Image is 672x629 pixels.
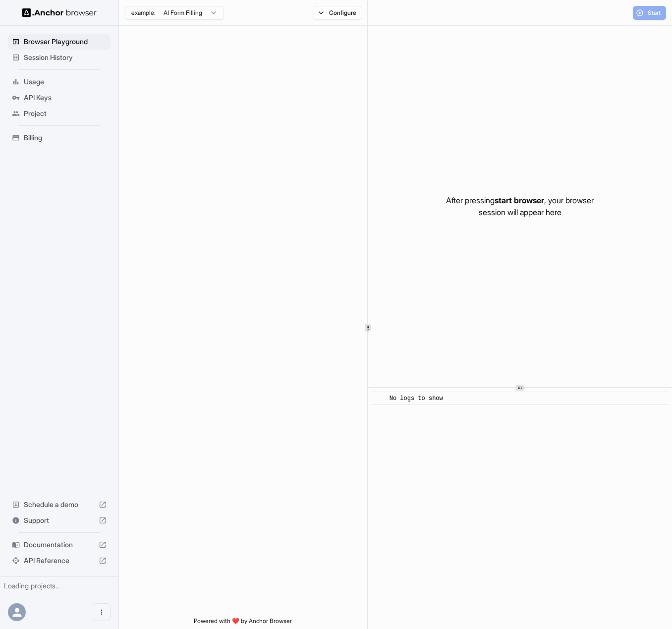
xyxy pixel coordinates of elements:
[194,617,292,629] span: Powered with ❤️ by Anchor Browser
[4,581,114,591] div: Loading projects...
[24,515,95,525] span: Support
[24,109,107,118] span: Project
[8,106,111,121] div: Project
[24,53,107,62] span: Session History
[93,603,111,621] button: Open menu
[8,50,111,65] div: Session History
[377,394,382,403] span: ​
[8,537,111,553] div: Documentation
[314,6,362,20] button: Configure
[22,8,97,17] img: Anchor Logo
[446,194,594,218] p: After pressing , your browser session will appear here
[8,497,111,513] div: Schedule a demo
[8,553,111,569] div: API Reference
[24,133,107,143] span: Billing
[24,556,95,566] span: API Reference
[8,513,111,528] div: Support
[131,9,156,17] span: example:
[8,34,111,50] div: Browser Playground
[495,195,544,205] span: start browser
[8,74,111,90] div: Usage
[8,130,111,146] div: Billing
[24,77,107,87] span: Usage
[390,395,443,402] span: No logs to show
[24,540,95,550] span: Documentation
[8,90,111,106] div: API Keys
[24,37,107,47] span: Browser Playground
[24,500,95,510] span: Schedule a demo
[24,93,107,103] span: API Keys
